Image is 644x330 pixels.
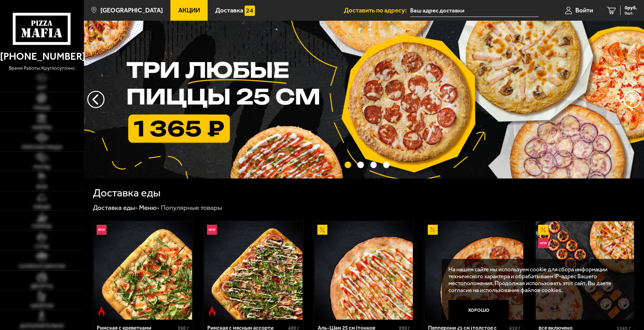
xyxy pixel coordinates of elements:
[161,203,222,212] div: Популярные товары
[94,221,192,320] img: Римская с креветками
[139,204,160,212] a: Меню-
[448,300,509,320] button: Хорошо
[178,7,200,14] span: Акции
[93,187,160,198] h1: Доставка еды
[97,225,107,235] img: Новинка
[535,221,635,320] a: АкционныйНовинкаВсё включено
[31,284,53,289] span: Десерты
[204,221,303,320] a: НовинкаОстрое блюдоРимская с мясным ассорти
[448,266,624,294] p: На нашем сайте мы используем cookie для сбора информации технического характера и обрабатываем IP...
[32,125,52,130] span: Наборы
[207,306,217,316] img: Острое блюдо
[35,244,49,249] span: Супы
[625,6,637,10] span: 0 руб.
[410,4,539,17] input: Ваш адрес доставки
[383,162,390,168] button: точки переключения
[345,162,351,168] button: точки переключения
[245,6,255,16] img: 15daf4d41897b9f0e9f617042186c801.svg
[22,145,62,150] span: Римская пицца
[424,221,524,320] a: АкционныйПепперони 25 см (толстое с сыром)
[204,221,303,320] img: Римская с мясным ассорти
[20,324,64,329] span: Дополнительно
[317,225,327,235] img: Акционный
[625,11,637,15] span: 0 шт.
[207,225,217,235] img: Новинка
[97,306,107,316] img: Острое блюдо
[538,225,548,235] img: Акционный
[93,204,138,212] a: Доставка еды-
[428,225,438,235] img: Акционный
[93,221,193,320] a: НовинкаОстрое блюдоРимская с креветками
[33,106,50,110] span: Пицца
[36,185,48,190] span: WOK
[87,91,105,108] button: следующий
[357,162,364,168] button: точки переключения
[314,221,414,320] a: АкционныйАль-Шам 25 см (тонкое тесто)
[215,7,243,14] span: Доставка
[30,304,53,309] span: Напитки
[37,86,47,90] span: Хит
[315,221,413,320] img: Аль-Шам 25 см (тонкое тесто)
[575,7,593,14] span: Войти
[32,224,52,229] span: Горячее
[33,165,50,170] span: Роллы
[623,91,641,108] button: предыдущий
[19,264,65,269] span: Салаты и закуски
[344,7,410,14] span: Доставить по адресу:
[100,7,163,14] span: [GEOGRAPHIC_DATA]
[370,162,377,168] button: точки переключения
[425,221,524,320] img: Пепперони 25 см (толстое с сыром)
[538,238,548,248] img: Новинка
[536,221,634,320] img: Всё включено
[33,205,50,210] span: Обеды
